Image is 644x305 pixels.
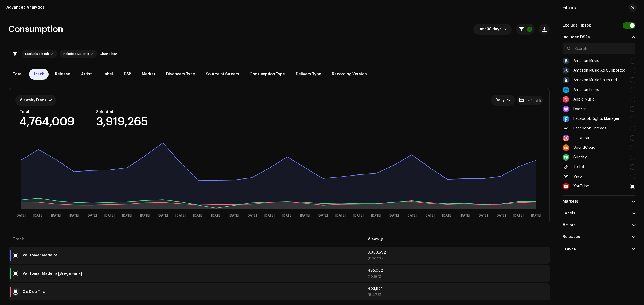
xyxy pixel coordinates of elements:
text: [DATE] [371,214,381,217]
div: Clear Filter [100,50,117,58]
text: [DATE] [282,214,292,217]
span: Daily [495,95,507,106]
div: (63.62%) [368,256,545,260]
text: [DATE] [193,214,203,217]
text: [DATE] [513,214,524,217]
text: [DATE] [264,214,275,217]
span: Label [103,72,113,76]
text: [DATE] [229,214,239,217]
text: [DATE] [531,214,541,217]
text: [DATE] [478,214,488,217]
text: [DATE] [389,214,399,217]
text: [DATE] [300,214,310,217]
span: Discovery Type [166,72,195,76]
div: (8.47%) [368,293,545,297]
text: [DATE] [407,214,417,217]
text: [DATE] [87,214,97,217]
text: [DATE] [353,214,364,217]
span: Recording Version [332,72,367,76]
div: dropdown trigger [504,24,507,35]
span: DSP [124,72,131,76]
button: 2 [516,24,535,35]
text: [DATE] [158,214,168,217]
span: Source of Stream [206,72,239,76]
text: [DATE] [247,214,257,217]
span: Market [142,72,155,76]
p-badge: 2 [527,27,532,32]
text: [DATE] [318,214,328,217]
div: (10.18%) [368,275,545,278]
div: Selected [96,110,148,114]
div: 485,052 [368,269,545,273]
text: [DATE] [140,214,150,217]
span: Delivery Type [296,72,321,76]
div: 403,521 [368,287,545,291]
text: [DATE] [175,214,186,217]
text: [DATE] [122,214,132,217]
text: [DATE] [425,214,435,217]
text: [DATE] [104,214,115,217]
span: Consumption Type [250,72,285,76]
text: [DATE] [442,214,452,217]
text: [DATE] [211,214,221,217]
text: [DATE] [460,214,470,217]
span: Artist [81,72,92,76]
div: 3,030,692 [368,251,545,254]
text: [DATE] [496,214,506,217]
div: dropdown trigger [507,95,511,106]
span: Last 30 days [478,24,504,35]
text: [DATE] [335,214,346,217]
